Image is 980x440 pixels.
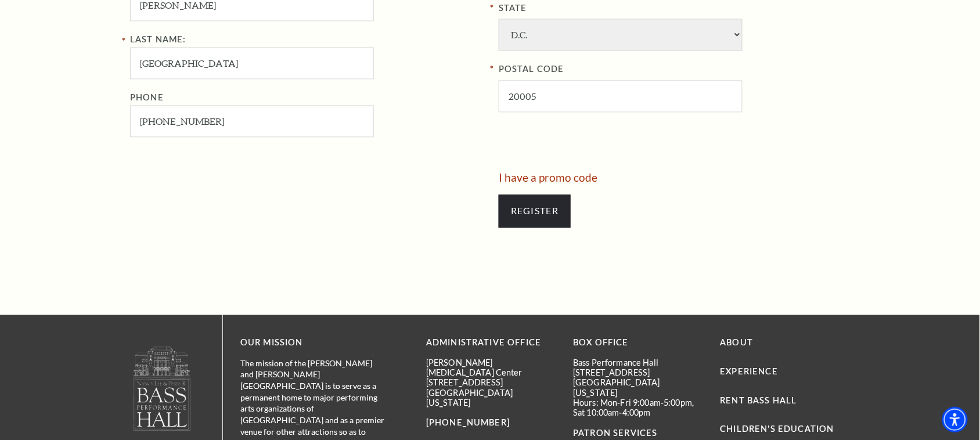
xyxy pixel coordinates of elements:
p: BOX OFFICE [573,336,702,350]
p: [PERSON_NAME][MEDICAL_DATA] Center [426,358,556,378]
p: [GEOGRAPHIC_DATA][US_STATE] [426,388,556,408]
p: Bass Performance Hall [573,358,702,367]
a: About [720,337,754,347]
a: Experience [720,366,779,376]
label: POSTAL CODE [499,62,850,77]
a: Rent Bass Hall [720,395,797,405]
a: I have a promo code [499,171,597,184]
div: Accessibility Menu [942,407,968,432]
p: [GEOGRAPHIC_DATA][US_STATE] [573,377,702,398]
p: Hours: Mon-Fri 9:00am-5:00pm, Sat 10:00am-4:00pm [573,398,702,418]
p: Administrative Office [426,336,556,350]
img: owned and operated by Performing Arts Fort Worth, A NOT-FOR-PROFIT 501(C)3 ORGANIZATION [132,345,192,431]
label: Last Name: [130,34,186,44]
input: POSTAL CODE [499,80,743,112]
label: Phone [130,92,164,102]
p: OUR MISSION [240,336,385,350]
input: Submit button [499,194,571,227]
p: [PHONE_NUMBER] [426,416,556,430]
p: [STREET_ADDRESS] [426,377,556,387]
label: State [499,1,850,16]
p: [STREET_ADDRESS] [573,367,702,377]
